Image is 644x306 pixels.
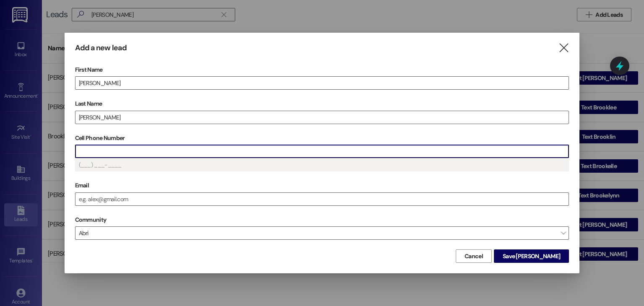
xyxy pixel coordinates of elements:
[456,249,492,263] button: Cancel
[75,193,569,205] input: e.g. alex@gmail.com
[75,226,569,240] span: Abri
[494,249,569,263] button: Save [PERSON_NAME]
[75,213,106,226] label: Community
[75,63,569,76] label: First Name
[75,77,569,89] input: e.g. Alex
[75,132,569,145] label: Cell Phone Number
[75,179,569,192] label: Email
[503,252,560,261] span: Save [PERSON_NAME]
[75,111,569,124] input: e.g. Smith
[558,44,569,52] i: 
[75,97,569,110] label: Last Name
[75,43,127,53] h3: Add a new lead
[465,252,483,261] span: Cancel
